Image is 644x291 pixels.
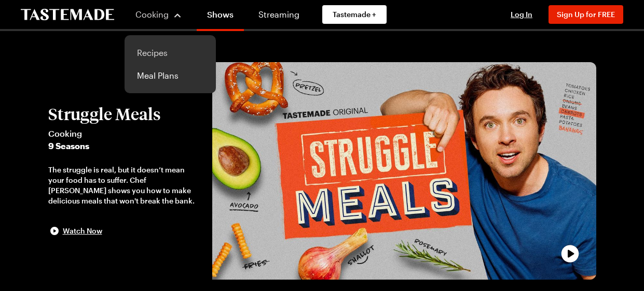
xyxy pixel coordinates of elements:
a: Meal Plans [131,64,210,87]
img: Struggle Meals [212,62,596,280]
a: Recipes [131,41,210,64]
span: 9 Seasons [48,140,202,152]
button: play trailer [212,62,596,280]
h2: Struggle Meals [48,105,202,123]
div: The struggle is real, but it doesn’t mean your food has to suffer. Chef [PERSON_NAME] shows you h... [48,165,202,206]
button: Cooking [135,2,182,27]
button: Struggle MealsCooking9 SeasonsThe struggle is real, but it doesn’t mean your food has to suffer. ... [48,105,202,237]
span: Sign Up for FREE [557,10,615,19]
span: Watch Now [63,226,102,236]
span: Cooking [48,127,202,140]
a: To Tastemade Home Page [21,9,114,21]
a: Shows [197,2,244,31]
button: Sign Up for FREE [549,5,623,24]
span: Cooking [135,9,169,19]
button: Log In [501,9,542,20]
a: Tastemade + [322,5,387,24]
div: Cooking [125,35,216,93]
span: Log In [511,10,532,19]
span: Tastemade + [333,9,376,20]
